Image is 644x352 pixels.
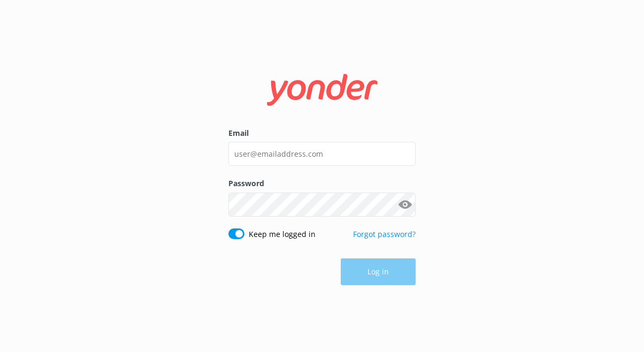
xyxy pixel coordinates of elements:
input: user@emailaddress.com [228,142,416,166]
label: Keep me logged in [249,228,316,240]
label: Password [228,178,416,189]
button: Show password [394,194,416,215]
a: Forgot password? [353,229,416,239]
label: Email [228,127,416,139]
